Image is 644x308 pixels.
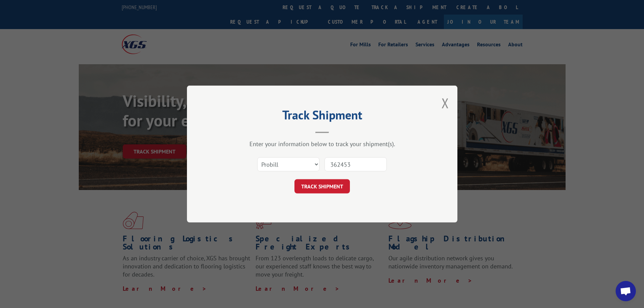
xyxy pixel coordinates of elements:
h2: Track Shipment [221,110,424,123]
input: Number(s) [325,157,387,171]
button: Close modal [442,94,449,112]
a: Open chat [616,281,636,301]
button: TRACK SHIPMENT [294,179,350,193]
div: Enter your information below to track your shipment(s). [221,140,424,148]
